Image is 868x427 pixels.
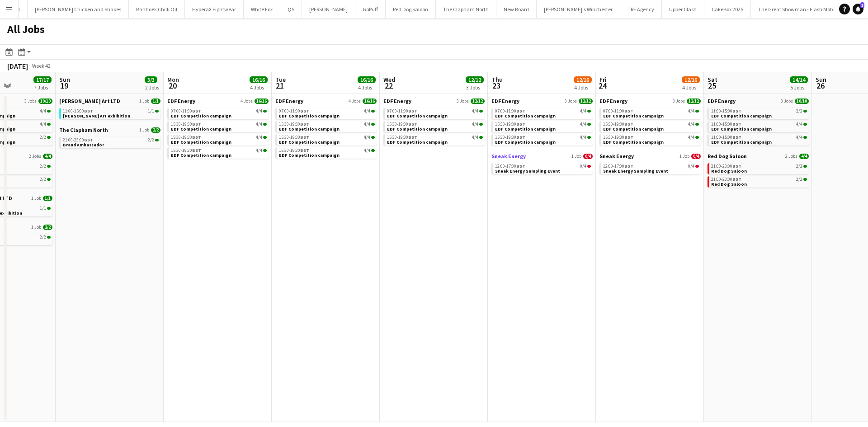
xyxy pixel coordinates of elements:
span: 1/1 [155,110,159,113]
span: Sat [708,75,717,84]
span: 3 Jobs [457,99,469,104]
span: BST [408,108,417,114]
a: 15:30-19:30BST4/4EDF Competition campaign [387,121,483,131]
span: 4/4 [40,122,46,127]
span: The Clapham North [59,127,108,133]
span: 2/2 [43,225,52,230]
span: EDF Energy [167,98,195,104]
a: 15:30-19:30BST4/4EDF Competition campaign [603,121,699,131]
span: 4/4 [799,154,809,159]
span: 15:30-19:30 [279,122,309,127]
a: EDF Energy4 Jobs16/16 [167,98,269,104]
a: EDF Energy3 Jobs10/10 [708,98,809,104]
span: BST [192,134,201,140]
button: [PERSON_NAME] [302,0,355,18]
span: 15:30-19:30 [171,148,201,153]
span: 4/4 [371,123,375,126]
span: 1/1 [43,196,52,201]
span: 25 [706,80,717,91]
span: Sneak Energy Sampling Event [603,168,668,174]
div: 7 Jobs [34,84,51,91]
span: 4/4 [47,123,51,126]
span: 12/12 [687,99,701,104]
a: EDF Energy3 Jobs12/12 [491,98,593,104]
span: BST [300,121,309,127]
span: 2/2 [40,135,46,140]
span: 15:30-19:30 [171,135,201,140]
span: 4/4 [587,123,591,126]
span: BST [300,147,309,153]
span: 4/4 [263,136,267,139]
span: Tue [275,75,286,84]
a: 11:00-15:00BST1/1[PERSON_NAME] Art exhibition [63,108,159,118]
span: 10/10 [38,99,52,104]
span: 2/2 [803,178,807,181]
span: EDF Competition campaign [495,139,556,145]
div: EDF Energy4 Jobs16/1607:00-11:00BST4/4EDF Competition campaign15:30-19:30BST4/4EDF Competition ca... [275,98,377,160]
span: 15:30-19:30 [603,122,633,127]
span: 1 Job [139,99,149,104]
span: EDF Competition campaign [171,113,231,119]
span: 1 Job [139,127,149,133]
span: 4/4 [587,136,591,139]
span: 4/4 [688,122,694,127]
span: 4/4 [43,154,52,159]
span: 15:30-19:30 [387,122,417,127]
span: BST [192,121,201,127]
span: EDF Competition campaign [387,113,448,119]
span: Sneak Energy Sampling Event [495,168,560,174]
span: 2/2 [40,177,46,182]
span: 15:30-19:30 [171,122,201,127]
span: 15:30-19:30 [279,135,309,140]
a: 07:00-11:00BST4/4EDF Competition campaign [171,108,267,118]
span: 21:00-23:00 [63,138,93,142]
a: 11:00-15:00BST2/2EDF Competition campaign [711,108,807,118]
span: 0/4 [583,154,593,159]
span: EDF Competition campaign [279,113,340,119]
span: 4/4 [47,110,51,113]
span: 4/4 [695,123,699,126]
span: BST [732,121,741,127]
span: 16/16 [255,99,269,104]
a: 12:00-17:00BST0/4Sneak Energy Sampling Event [603,163,699,174]
span: 3 Jobs [24,99,37,104]
span: 2/2 [47,165,51,168]
span: 2/2 [151,127,160,133]
span: 1 Job [31,196,41,201]
span: 0/4 [691,154,701,159]
span: 2/2 [47,136,51,139]
span: 2/2 [796,177,802,182]
span: 4/4 [479,110,483,113]
a: 15:30-19:30BST4/4EDF Competition campaign [171,147,267,158]
span: 2/2 [148,138,154,142]
span: 4/4 [688,135,694,140]
span: EDF Competition campaign [603,113,664,119]
span: 4/4 [803,123,807,126]
span: EDF Energy [491,98,519,104]
span: 4/4 [472,109,478,113]
span: 4/4 [580,122,586,127]
span: 4/4 [479,123,483,126]
a: 15:30-19:30BST4/4EDF Competition campaign [495,134,591,145]
span: 4/4 [803,136,807,139]
div: 2 Jobs [145,84,159,91]
span: Red Dog Saloon [711,181,747,187]
span: EDF Competition campaign [711,113,772,119]
a: EDF Energy4 Jobs16/16 [275,98,377,104]
span: 11:00-15:00 [711,109,741,113]
span: 2/2 [803,165,807,168]
button: Banhoek Chilli Oil [129,0,185,18]
div: [PERSON_NAME] Art LTD1 Job1/111:00-15:00BST1/1[PERSON_NAME] Art exhibition [59,98,160,127]
span: 1/1 [40,206,46,211]
span: BST [732,108,741,114]
span: EDF Energy [708,98,736,104]
span: 11:00-15:00 [711,135,741,140]
span: 0/4 [688,164,694,169]
span: 20 [166,80,179,91]
a: 15:30-19:30BST4/4EDF Competition campaign [279,121,375,131]
span: Fri [599,75,607,84]
span: 12:00-17:00 [495,164,525,169]
div: 4 Jobs [250,84,267,91]
span: 12/12 [466,76,484,83]
a: 15:30-19:30BST4/4EDF Competition campaign [279,147,375,158]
